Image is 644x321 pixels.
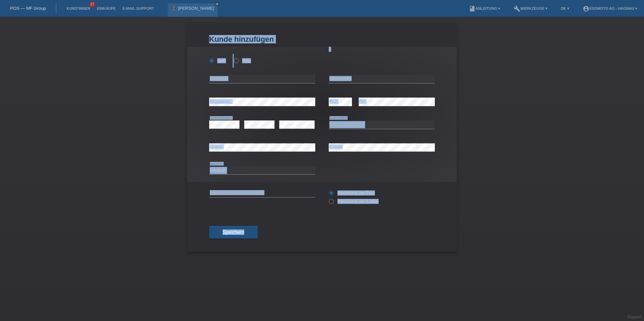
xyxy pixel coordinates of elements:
[178,6,214,11] a: [PERSON_NAME]
[329,199,333,207] input: Rechnung per E-Mail
[215,2,220,6] a: close
[63,6,93,10] a: Kund*innen
[234,58,251,63] label: Frau
[93,6,119,10] a: Einkäufe
[465,6,504,10] a: bookAnleitung ▾
[209,58,214,63] input: Herr
[329,199,379,204] label: Rechnung per E-Mail
[514,5,520,12] i: build
[579,6,641,10] a: account_circleEsomoto AG - Hagnau ▾
[583,5,589,12] i: account_circle
[557,6,572,10] a: DE ▾
[216,2,219,6] i: close
[209,226,258,239] button: Speichern
[223,229,244,235] span: Speichern
[469,5,476,12] i: book
[510,6,551,10] a: buildWerkzeuge ▾
[119,6,158,10] a: E-Mail Support
[10,6,46,11] a: POS — MF Group
[209,35,435,43] h1: Kunde hinzufügen
[89,2,95,7] span: 37
[627,315,641,319] a: Support
[329,190,375,195] label: Rechnung per Post
[234,58,238,63] input: Frau
[329,190,333,199] input: Rechnung per Post
[209,58,226,63] label: Herr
